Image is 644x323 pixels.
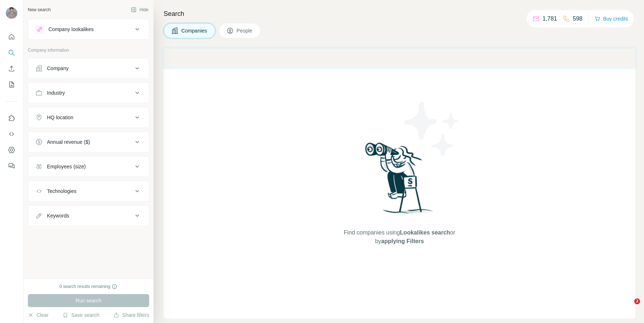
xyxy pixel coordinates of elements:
iframe: Banner [164,48,635,68]
div: Keywords [47,212,69,219]
button: Quick start [6,30,17,43]
span: Find companies using or by [342,228,457,246]
h4: Search [164,9,635,19]
div: Annual revenue ($) [47,138,90,146]
iframe: Intercom live chat [619,298,637,316]
button: Clear [28,311,48,319]
span: applying Filters [381,238,424,244]
button: Use Surfe on LinkedIn [6,112,17,125]
p: Company information [28,47,149,53]
button: Employees (size) [28,158,149,175]
img: Surfe Illustration - Woman searching with binoculars [362,141,437,221]
div: New search [28,7,51,13]
span: Lookalikes search [400,229,450,236]
button: Company [28,60,149,77]
button: Keywords [28,207,149,224]
button: Annual revenue ($) [28,133,149,151]
button: Enrich CSV [6,62,17,75]
button: Technologies [28,182,149,200]
button: Share filters [113,311,149,319]
div: 0 search results remaining [60,283,118,290]
button: Dashboard [6,143,17,156]
div: Employees (size) [47,163,86,170]
button: Industry [28,84,149,102]
button: Hide [126,4,154,15]
button: Feedback [6,159,17,172]
button: My lists [6,78,17,91]
span: People [237,27,253,34]
div: Technologies [47,188,77,195]
button: Company lookalikes [28,21,149,38]
div: Company lookalikes [48,26,94,33]
button: HQ location [28,109,149,126]
div: Industry [47,89,65,96]
button: Buy credits [595,14,628,24]
button: Use Surfe API [6,128,17,141]
div: Company [47,65,69,72]
p: 1,781 [543,14,557,23]
img: Surfe Illustration - Stars [399,96,464,161]
button: Search [6,46,17,59]
img: Avatar [6,7,17,19]
div: HQ location [47,114,73,121]
span: Companies [181,27,208,34]
p: 598 [573,14,583,23]
button: Save search [62,311,99,319]
span: 2 [634,298,640,304]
